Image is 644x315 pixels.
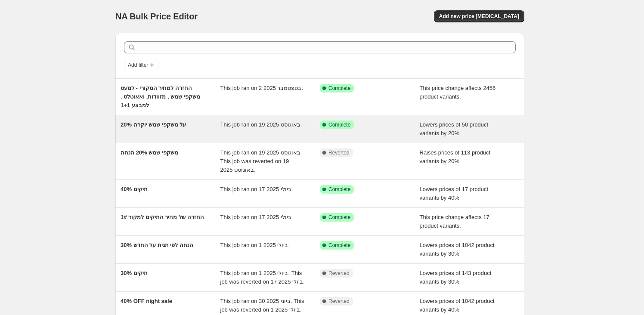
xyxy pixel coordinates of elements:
span: תיקים 40% [121,186,148,192]
span: This price change affects 2456 product variants. [420,85,496,100]
span: 30% הנחה לפי תגית על החדש [121,242,193,248]
span: Raises prices of 113 product variants by 20% [420,149,491,164]
span: Reverted [328,149,350,156]
span: משקפי שמש 20% הנחה [121,149,178,156]
span: NA Bulk Price Editor [115,12,198,21]
span: This job ran on 30 ביוני 2025. This job was reverted on 1 ביולי 2025. [220,298,304,313]
span: Lowers prices of 1042 product variants by 40% [420,298,495,313]
span: Complete [328,121,350,128]
button: Add new price [MEDICAL_DATA] [434,10,524,22]
span: Complete [328,242,350,249]
span: Lowers prices of 143 product variants by 30% [420,270,492,285]
span: 40% OFF night sale [121,298,172,304]
span: 20% על משקפי שמש יוקרה [121,121,186,128]
span: This job ran on 1 ביולי 2025. [220,242,290,248]
span: Lowers prices of 1042 product variants by 30% [420,242,495,257]
span: Add new price [MEDICAL_DATA] [439,13,519,20]
span: Complete [328,214,350,221]
span: This job ran on 2 בספטמבר 2025. [220,85,303,91]
span: Complete [328,186,350,193]
span: This job ran on 1 ביולי 2025. This job was reverted on 17 ביולי 2025. [220,270,305,285]
span: Lowers prices of 50 product variants by 20% [420,121,489,136]
span: Reverted [328,270,350,277]
button: Add filter [124,60,158,70]
span: Add filter [128,62,148,68]
span: This job ran on 17 ביולי 2025. [220,186,293,192]
span: This job ran on 17 ביולי 2025. [220,214,293,220]
span: Reverted [328,298,350,305]
span: Lowers prices of 17 product variants by 40% [420,186,489,201]
span: תיקים 30% [121,270,148,276]
span: This job ran on 19 באוגוסט 2025. [220,121,302,128]
span: החזרה למחיר המקורי - למעט משקפי שמש , מזוודות, ואאוטלט . למבצע 1+1 [121,85,200,108]
span: This price change affects 17 product variants. [420,214,489,229]
span: Complete [328,85,350,92]
span: החזרה של מחיר התיקים למקור 1# [121,214,204,220]
span: This job ran on 19 באוגוסט 2025. This job was reverted on 19 באוגוסט 2025. [220,149,302,173]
